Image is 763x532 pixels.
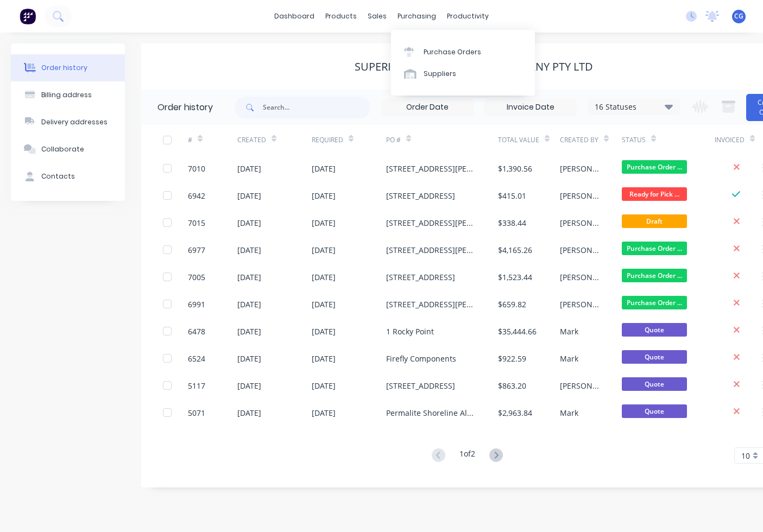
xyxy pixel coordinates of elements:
[442,8,494,24] div: productivity
[560,217,600,229] div: [PERSON_NAME]
[11,109,125,136] button: Delivery addresses
[312,353,336,364] div: [DATE]
[312,125,386,155] div: Required
[485,99,576,116] input: Invoice Date
[320,8,362,24] div: products
[498,380,526,391] div: $863.20
[237,299,261,310] div: [DATE]
[622,125,715,155] div: Status
[386,271,455,283] div: [STREET_ADDRESS]
[622,135,646,145] div: Status
[498,299,526,310] div: $659.82
[386,125,498,155] div: PO #
[560,125,622,155] div: Created By
[498,326,537,337] div: $35,444.66
[498,244,532,256] div: $4,165.26
[622,350,687,364] span: Quote
[498,163,532,174] div: $1,390.56
[560,407,578,419] div: Mark
[188,190,205,201] div: 6942
[386,299,476,310] div: [STREET_ADDRESS][PERSON_NAME]
[386,163,476,174] div: [STREET_ADDRESS][PERSON_NAME]
[188,244,205,256] div: 6977
[188,135,192,145] div: #
[622,377,687,391] span: Quote
[20,8,36,24] img: Factory
[188,125,237,155] div: #
[312,380,336,391] div: [DATE]
[312,271,336,283] div: [DATE]
[312,135,343,145] div: Required
[560,244,600,256] div: [PERSON_NAME]
[734,11,743,21] span: CG
[622,160,687,174] span: Purchase Order ...
[560,380,600,391] div: [PERSON_NAME]
[560,190,600,201] div: [PERSON_NAME]
[498,217,526,229] div: $338.44
[41,63,87,73] div: Order history
[424,47,481,57] div: Purchase Orders
[560,163,600,174] div: [PERSON_NAME]
[498,125,560,155] div: Total Value
[237,163,261,174] div: [DATE]
[386,380,455,391] div: [STREET_ADDRESS]
[11,54,125,81] button: Order history
[237,353,261,364] div: [DATE]
[188,326,205,337] div: 6478
[386,326,434,337] div: 1 Rocky Point
[188,380,205,391] div: 5117
[41,144,84,154] div: Collaborate
[355,60,593,73] div: Superior Metal Roofing Company Pty Ltd
[237,217,261,229] div: [DATE]
[498,190,526,201] div: $415.01
[188,299,205,310] div: 6991
[741,450,750,461] span: 10
[622,269,687,282] span: Purchase Order ...
[269,8,320,24] a: dashboard
[386,353,456,364] div: Firefly Components
[312,244,336,256] div: [DATE]
[622,296,687,309] span: Purchase Order ...
[188,407,205,419] div: 5071
[391,41,535,62] a: Purchase Orders
[560,299,600,310] div: [PERSON_NAME]
[498,271,532,283] div: $1,523.44
[622,404,687,418] span: Quote
[386,407,476,419] div: Permalite Shoreline Aluminium
[188,353,205,364] div: 6524
[237,125,312,155] div: Created
[560,135,598,145] div: Created By
[263,97,370,118] input: Search...
[11,81,125,109] button: Billing address
[459,448,475,464] div: 1 of 2
[237,190,261,201] div: [DATE]
[312,163,336,174] div: [DATE]
[157,101,213,114] div: Order history
[41,90,92,100] div: Billing address
[622,187,687,201] span: Ready for Pick ...
[498,353,526,364] div: $922.59
[622,242,687,255] span: Purchase Order ...
[622,214,687,228] span: Draft
[11,136,125,163] button: Collaborate
[312,190,336,201] div: [DATE]
[237,135,266,145] div: Created
[588,101,679,113] div: 16 Statuses
[715,135,745,145] div: Invoiced
[560,326,578,337] div: Mark
[188,217,205,229] div: 7015
[237,407,261,419] div: [DATE]
[237,326,261,337] div: [DATE]
[560,353,578,364] div: Mark
[392,8,442,24] div: purchasing
[312,407,336,419] div: [DATE]
[41,172,75,181] div: Contacts
[237,244,261,256] div: [DATE]
[386,190,455,201] div: [STREET_ADDRESS]
[312,299,336,310] div: [DATE]
[391,63,535,85] a: Suppliers
[386,244,476,256] div: [STREET_ADDRESS][PERSON_NAME]
[11,163,125,190] button: Contacts
[188,271,205,283] div: 7005
[41,117,108,127] div: Delivery addresses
